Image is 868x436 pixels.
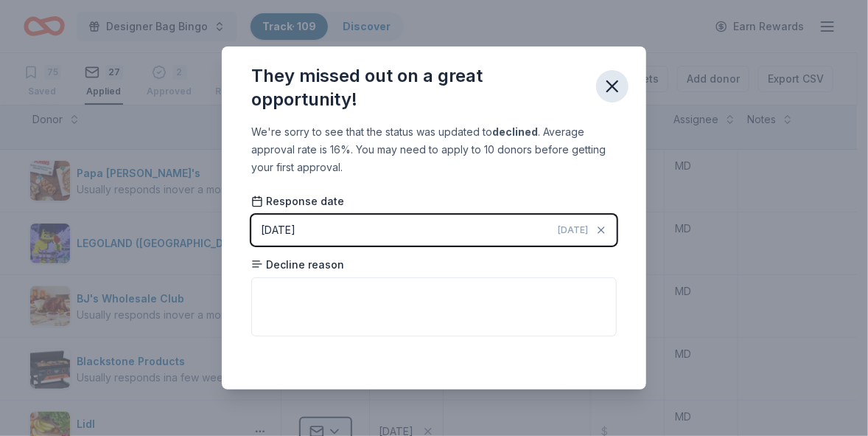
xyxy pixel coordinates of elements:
[251,257,344,272] span: Decline reason
[251,215,617,246] button: [DATE][DATE]
[492,125,538,138] b: declined
[251,194,344,209] span: Response date
[251,64,584,111] div: They missed out on a great opportunity!
[261,221,295,239] div: [DATE]
[251,123,617,176] div: We're sorry to see that the status was updated to . Average approval rate is 16%. You may need to...
[558,224,588,236] span: [DATE]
